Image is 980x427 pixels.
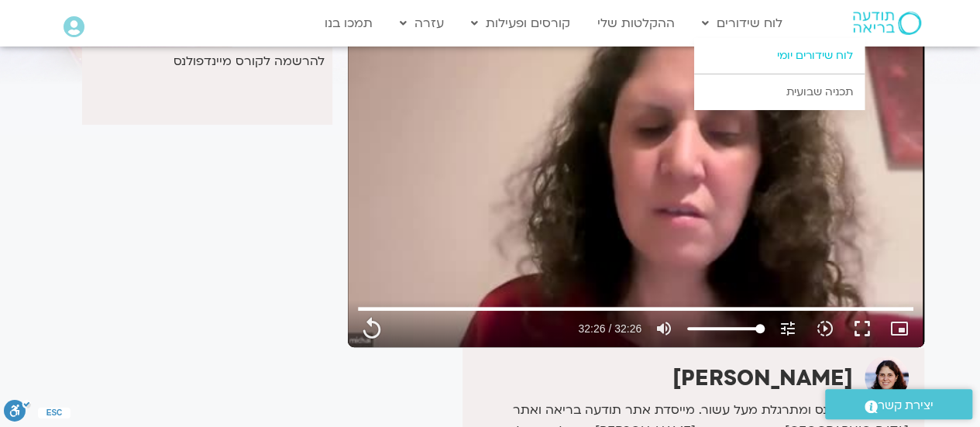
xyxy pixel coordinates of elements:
[878,395,934,416] span: יצירת קשר
[825,389,972,419] a: יצירת קשר
[392,9,452,38] a: עזרה
[865,356,909,400] img: מיכל גורל
[463,9,578,38] a: קורסים ופעילות
[590,9,683,38] a: ההקלטות שלי
[853,12,921,35] img: תודעה בריאה
[317,9,380,38] a: תמכו בנו
[90,51,325,72] p: להרשמה לקורס מיינדפולנס
[694,74,865,110] a: תכניה שבועית
[694,9,790,38] a: לוח שידורים
[672,363,853,393] strong: [PERSON_NAME]
[694,38,865,74] a: לוח שידורים יומי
